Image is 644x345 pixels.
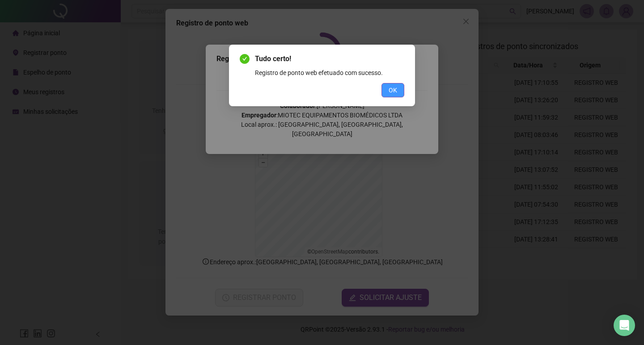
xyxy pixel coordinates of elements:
[255,54,404,64] span: Tudo certo!
[255,68,404,78] div: Registro de ponto web efetuado com sucesso.
[614,315,635,336] div: Open Intercom Messenger
[389,85,397,95] span: OK
[240,54,250,64] span: check-circle
[381,83,404,97] button: OK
